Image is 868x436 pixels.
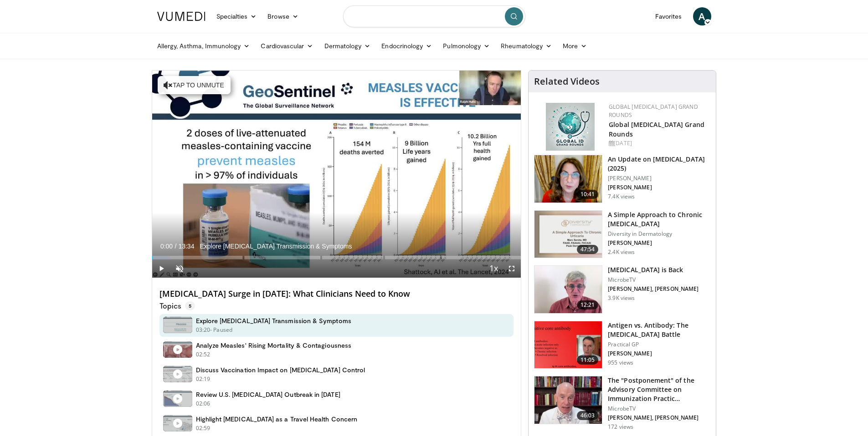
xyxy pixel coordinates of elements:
[200,242,352,250] span: Explore [MEDICAL_DATA] Transmission & Symptoms
[609,139,709,147] div: [DATE]
[534,210,710,259] a: 47:54 A Simple Approach to Chronic [MEDICAL_DATA] Diversity in Dermatology [PERSON_NAME] 2.4K views
[210,326,232,334] p: - Paused
[185,301,195,310] span: 5
[534,76,600,87] h4: Related Videos
[484,259,503,278] button: Playback Rate
[196,390,340,399] h4: Review U.S. [MEDICAL_DATA] Outbreak in [DATE]
[196,326,211,334] p: 03:20
[196,350,211,359] p: 02:52
[534,155,602,203] img: 48af3e72-e66e-47da-b79f-f02e7cc46b9b.png.150x105_q85_crop-smart_upscale.png
[152,71,521,278] video-js: Video Player
[650,7,688,25] a: Favorites
[196,341,352,350] h4: Analyze Measles' Rising Mortality & Contagiousness
[157,12,205,21] img: VuMedi Logo
[608,155,710,173] h3: An Update on [MEDICAL_DATA] (2025)
[608,376,710,403] h3: The "Postponement" of the Advisory Committee on Immunization Practic…
[577,245,599,254] span: 47:54
[557,37,592,55] a: More
[262,7,304,25] a: Browse
[503,259,521,278] button: Fullscreen
[534,321,710,369] a: 11:05 Antigen vs. Antibody: The [MEDICAL_DATA] Battle Practical GP [PERSON_NAME] 955 views
[152,259,170,278] button: Play
[577,355,599,365] span: 11:05
[608,350,710,357] p: [PERSON_NAME]
[534,265,710,314] a: 12:21 [MEDICAL_DATA] is Back MicrobeTV [PERSON_NAME], [PERSON_NAME] 3.9K views
[211,7,262,25] a: Specialties
[608,193,635,200] p: 7.4K views
[196,415,358,423] h4: Highlight [MEDICAL_DATA] as a Travel Health Concern
[170,259,189,278] button: Unmute
[608,175,710,182] p: [PERSON_NAME]
[608,248,635,256] p: 2.4K views
[577,190,599,199] span: 10:41
[160,243,173,250] span: 0:00
[343,5,525,27] input: Search topics, interventions
[178,243,194,250] span: 13:34
[608,239,710,247] p: [PERSON_NAME]
[609,103,698,119] a: Global [MEDICAL_DATA] Grand Rounds
[534,376,710,431] a: 46:03 The "Postponement" of the Advisory Committee on Immunization Practic… MicrobeTV [PERSON_NAM...
[608,285,699,293] p: [PERSON_NAME], [PERSON_NAME]
[159,289,514,299] h4: [MEDICAL_DATA] Surge in [DATE]: What Clinicians Need to Know
[546,103,595,151] img: e456a1d5-25c5-46f9-913a-7a343587d2a7.png.150x105_q85_autocrop_double_scale_upscale_version-0.2.png
[608,184,710,191] p: [PERSON_NAME]
[319,37,376,55] a: Dermatology
[534,266,602,313] img: 537ec807-323d-43b7-9fe0-bad00a6af604.150x105_q85_crop-smart_upscale.jpg
[196,424,211,432] p: 02:59
[196,317,351,325] h4: Explore [MEDICAL_DATA] Transmission & Symptoms
[608,405,710,412] p: MicrobeTV
[608,294,635,302] p: 3.9K views
[255,37,318,55] a: Cardiovascular
[376,37,437,55] a: Endocrinology
[608,210,710,228] h3: A Simple Approach to Chronic [MEDICAL_DATA]
[608,414,710,421] p: [PERSON_NAME], [PERSON_NAME]
[159,301,195,310] p: Topics
[196,400,211,408] p: 02:06
[196,375,211,383] p: 02:19
[158,76,231,94] button: Tap to unmute
[175,243,177,250] span: /
[608,265,699,274] h3: [MEDICAL_DATA] is Back
[534,155,710,203] a: 10:41 An Update on [MEDICAL_DATA] (2025) [PERSON_NAME] [PERSON_NAME] 7.4K views
[534,321,602,369] img: 7472b800-47d2-44da-b92c-526da50404a8.150x105_q85_crop-smart_upscale.jpg
[534,376,602,424] img: af6f1632-5dd6-47ad-ac79-7c9432ac1183.150x105_q85_crop-smart_upscale.jpg
[196,366,365,374] h4: Discuss Vaccination Impact on [MEDICAL_DATA] Control
[577,300,599,309] span: 12:21
[608,276,699,284] p: MicrobeTV
[577,411,599,420] span: 46:03
[534,211,602,258] img: dc941aa0-c6d2-40bd-ba0f-da81891a6313.png.150x105_q85_crop-smart_upscale.png
[609,120,704,138] a: Global [MEDICAL_DATA] Grand Rounds
[608,423,633,431] p: 172 views
[608,359,633,366] p: 955 views
[608,321,710,339] h3: Antigen vs. Antibody: The [MEDICAL_DATA] Battle
[693,7,711,25] a: A
[608,230,710,238] p: Diversity in Dermatology
[608,341,710,348] p: Practical GP
[152,256,521,259] div: Progress Bar
[152,37,256,55] a: Allergy, Asthma, Immunology
[437,37,495,55] a: Pulmonology
[495,37,557,55] a: Rheumatology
